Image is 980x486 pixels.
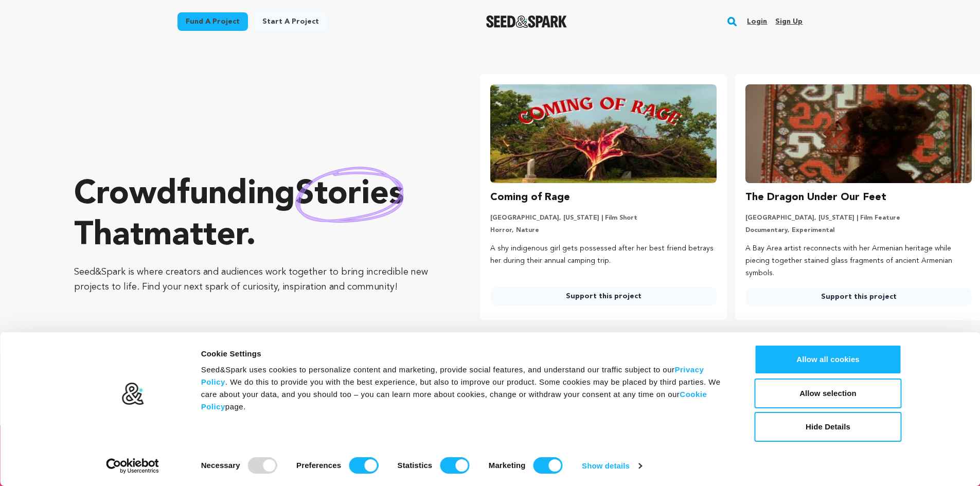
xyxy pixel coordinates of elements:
a: Usercentrics Cookiebot - opens in a new window [87,458,177,474]
p: Horror, Nature [490,226,717,235]
div: Cookie Settings [201,348,732,360]
img: The Dragon Under Our Feet image [745,84,972,183]
img: Coming of Rage image [490,84,717,183]
p: [GEOGRAPHIC_DATA], [US_STATE] | Film Feature [745,214,972,222]
p: Crowdfunding that . [74,174,439,257]
img: logo [121,382,144,406]
p: [GEOGRAPHIC_DATA], [US_STATE] | Film Short [490,214,717,222]
strong: Marketing [489,461,526,470]
a: Sign up [775,13,803,30]
p: A Bay Area artist reconnects with her Armenian heritage while piecing together stained glass frag... [745,243,972,279]
a: Support this project [490,287,717,305]
a: Show details [582,458,642,474]
button: Hide Details [755,412,902,442]
h3: Coming of Rage [490,189,570,206]
img: Seed&Spark Logo Dark Mode [486,15,567,28]
p: Seed&Spark is where creators and audiences work together to bring incredible new projects to life... [74,265,439,295]
a: Login [747,13,767,30]
button: Allow selection [755,379,902,408]
a: Support this project [745,287,972,306]
button: Allow all cookies [755,345,902,374]
strong: Statistics [398,461,433,470]
strong: Preferences [296,461,341,470]
img: hand sketched image [295,167,404,223]
a: Fund a project [177,12,248,31]
span: matter [144,220,246,253]
p: A shy indigenous girl gets possessed after her best friend betrays her during their annual campin... [490,243,717,267]
a: Start a project [254,12,327,31]
div: Seed&Spark uses cookies to personalize content and marketing, provide social features, and unders... [201,364,732,413]
h3: The Dragon Under Our Feet [745,189,886,206]
strong: Necessary [201,461,240,470]
a: Seed&Spark Homepage [486,15,567,28]
p: Documentary, Experimental [745,226,972,235]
